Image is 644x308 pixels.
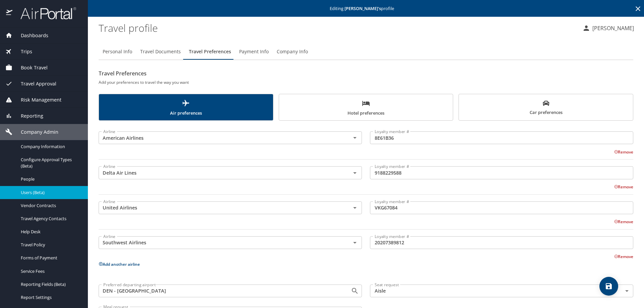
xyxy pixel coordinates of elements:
button: Open [350,133,360,142]
span: Reporting Fields (Beta) [21,281,80,288]
span: Vendor Contracts [21,202,80,209]
span: Travel Policy [21,242,80,248]
button: Remove [614,149,633,155]
button: Remove [614,254,633,259]
input: Search for and select an airport [101,287,340,295]
span: Configure Approval Types (Beta) [21,157,80,169]
span: Car preferences [463,100,629,116]
div: scrollable force tabs example [99,94,633,121]
span: Travel Documents [140,48,181,56]
div: Profile [99,44,633,60]
input: Select an Airline [101,133,340,142]
input: Select an Airline [101,238,340,247]
span: Reporting [12,112,43,120]
span: Dashboards [12,32,48,39]
span: Company Admin [12,128,58,136]
button: Remove [614,184,633,190]
span: Trips [12,48,32,55]
h1: Travel profile [99,17,577,38]
img: airportal-logo.png [13,7,76,20]
p: [PERSON_NAME] [590,24,634,32]
button: Open [350,203,360,212]
button: Remove [614,219,633,225]
span: Book Travel [12,64,48,71]
span: People [21,176,80,182]
p: Editing profile [90,6,642,11]
button: Open [350,238,360,247]
h2: Travel Preferences [99,68,633,79]
input: Select an Airline [101,168,340,177]
strong: [PERSON_NAME] 's [344,5,381,11]
div: Aisle [370,285,633,297]
button: [PERSON_NAME] [580,22,637,34]
input: Select an Airline [101,203,340,212]
span: Forms of Payment [21,255,80,261]
span: Report Settings [21,294,80,301]
span: Personal Info [103,48,132,56]
span: Company Information [21,143,80,150]
span: Help Desk [21,229,80,235]
span: Travel Agency Contacts [21,215,80,222]
img: icon-airportal.png [6,7,13,20]
span: Payment Info [239,48,269,56]
button: save [599,277,618,296]
span: Company Info [277,48,308,56]
span: Travel Preferences [189,48,231,56]
span: Users (Beta) [21,189,80,196]
span: Travel Approval [12,80,56,87]
button: Add another airline [99,261,140,267]
span: Hotel preferences [283,99,449,117]
h6: Add your preferences to travel the way you want [99,79,633,86]
button: Open [350,286,360,296]
button: Open [350,168,360,178]
span: Risk Management [12,96,61,104]
span: Service Fees [21,268,80,274]
span: Air preferences [103,99,269,117]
